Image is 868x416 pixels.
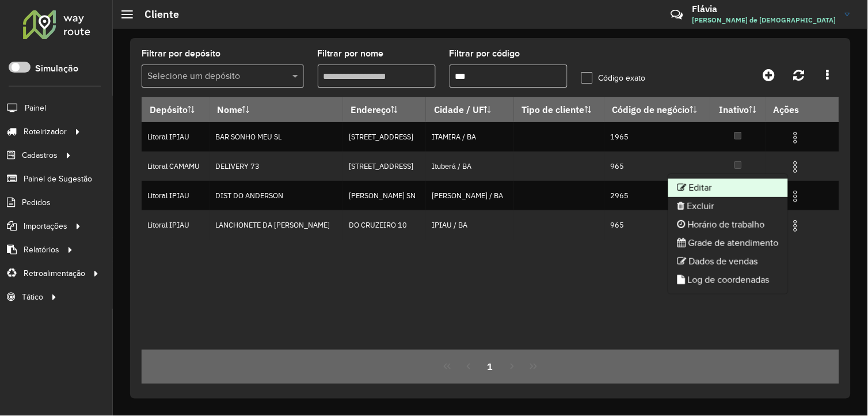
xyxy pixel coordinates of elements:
[24,220,67,232] span: Importações
[766,97,835,122] th: Ações
[479,356,501,377] button: 1
[604,97,710,122] th: Código de negócio
[604,152,710,181] td: 965
[142,122,210,152] td: Litoral IPIAU
[24,126,67,138] span: Roteirizador
[343,97,427,122] th: Endereço
[210,97,343,122] th: Nome
[24,267,85,279] span: Retroalimentação
[210,210,343,240] td: LANCHONETE DA [PERSON_NAME]
[142,97,210,122] th: Depósito
[665,2,690,27] a: Contato Rápido
[426,181,514,210] td: [PERSON_NAME] / BA
[668,271,788,289] li: Log de coordenadas
[343,181,427,210] td: [PERSON_NAME] SN
[450,47,520,60] label: Filtrar por código
[25,102,46,114] span: Painel
[604,122,710,152] td: 1965
[668,197,788,215] li: Excluir
[426,210,514,240] td: IPIAU / BA
[692,3,836,14] h3: Flávia
[710,97,766,122] th: Inativo
[604,181,710,210] td: 2965
[22,291,43,303] span: Tático
[210,152,343,181] td: DELIVERY 73
[343,210,427,240] td: DO CRUZEIRO 10
[24,173,92,185] span: Painel de Sugestão
[343,152,427,181] td: [STREET_ADDRESS]
[142,152,210,181] td: Litoral CAMAMU
[604,210,710,240] td: 965
[142,181,210,210] td: Litoral IPIAU
[133,8,179,21] h2: Cliente
[668,179,788,197] li: Editar
[22,149,58,161] span: Cadastros
[668,215,788,234] li: Horário de trabalho
[692,15,836,25] span: [PERSON_NAME] de [DEMOGRAPHIC_DATA]
[426,97,514,122] th: Cidade / UF
[318,47,384,60] label: Filtrar por nome
[343,122,427,152] td: [STREET_ADDRESS]
[426,152,514,181] td: Ituberá / BA
[581,72,645,84] label: Código exato
[22,196,51,209] span: Pedidos
[142,47,220,60] label: Filtrar por depósito
[142,210,210,240] td: Litoral IPIAU
[35,62,78,75] label: Simulação
[668,234,788,252] li: Grade de atendimento
[426,122,514,152] td: ITAMIRA / BA
[514,97,604,122] th: Tipo de cliente
[210,122,343,152] td: BAR SONHO MEU SL
[24,244,59,256] span: Relatórios
[210,181,343,210] td: DIST DO ANDERSON
[668,252,788,271] li: Dados de vendas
